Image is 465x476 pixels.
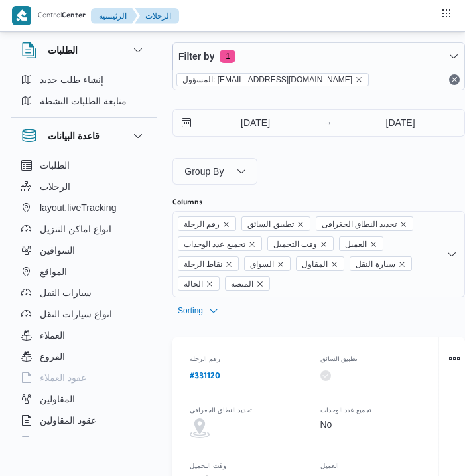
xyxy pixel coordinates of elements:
button: Remove وقت التحميل from selection in this group [320,240,328,248]
span: Sorting [178,303,203,319]
button: Remove المقاول from selection in this group [330,260,338,268]
button: Remove رقم الرحلة from selection in this group [222,220,230,228]
span: الرحلات [40,179,70,195]
button: Open list of options [446,249,457,260]
button: Actions [444,348,465,369]
span: إنشاء طلب جديد [40,72,103,88]
b: Center [62,12,86,20]
span: Group By [184,166,224,177]
span: تجميع عدد الوحدات [178,236,262,251]
button: الرحلات [135,8,179,24]
button: اجهزة التليفون [16,431,151,452]
span: layout.liveTracking [40,200,116,216]
button: سيارات النقل [16,282,151,303]
span: العميل [339,236,383,251]
button: الطلبات [21,42,146,58]
span: تحديد النطاق الجغرافى [322,217,397,232]
span: نقاط الرحلة [178,256,239,271]
button: عقود العملاء [16,367,151,388]
button: Remove الحاله from selection in this group [206,280,214,288]
span: المنصه [231,277,253,291]
iframe: chat widget [13,423,56,463]
span: العملاء [40,327,65,343]
button: المقاولين [16,388,151,410]
button: انواع سيارات النقل [16,303,151,325]
div: وقت التحميل [184,453,302,474]
div: تجميع عدد الوحدات [315,397,432,418]
button: انواع اماكن التنزيل [16,218,151,240]
span: انواع سيارات النقل [40,306,112,322]
span: سيارة النقل [356,257,395,272]
div: الطلبات [11,69,157,117]
button: Remove نقاط الرحلة from selection in this group [225,260,233,268]
button: Remove المنصه from selection in this group [256,280,264,288]
button: العملاء [16,325,151,346]
button: Remove تجميع عدد الوحدات from selection in this group [248,240,256,248]
span: العميل [345,237,367,252]
span: السواقين [40,242,75,258]
span: المقاول [296,256,344,271]
button: المواقع [16,261,151,282]
span: السواق [250,257,274,272]
span: رقم الرحلة [178,216,236,231]
h3: قاعدة البيانات [48,128,100,144]
button: Remove تحديد النطاق الجغرافى from selection in this group [399,220,407,228]
button: متابعة الطلبات النشطة [16,90,151,112]
label: Columns [172,198,202,208]
a: #331120 [190,367,220,385]
h3: الطلبات [48,42,78,58]
img: X8yXhbKr1z7QwAAAABJRU5ErkJggg== [12,6,31,25]
button: Remove سيارة النقل from selection in this group [398,260,406,268]
span: Filter by [178,48,214,64]
span: 1 active filters [220,50,235,63]
span: المقاولين [40,391,75,407]
button: layout.liveTracking [16,197,151,218]
span: المواقع [40,264,67,279]
span: سيارة النقل [350,256,411,271]
button: Remove العميل from selection in this group [369,240,377,248]
span: الحاله [178,276,220,291]
span: وقت التحميل [273,237,317,252]
span: انواع اماكن التنزيل [40,221,111,237]
span: تطبيق السائق [241,216,310,231]
span: المقاول [302,257,328,272]
b: # 331120 [190,372,220,382]
button: Group By [172,158,257,185]
div: → [323,118,332,127]
span: المسؤول: mostafa.elrouby@illa.com.eg [176,73,369,86]
div: قاعدة البيانات [11,155,157,442]
span: رقم الرحلة [184,217,220,232]
button: الرحلات [16,176,151,197]
span: المسؤول: [EMAIL_ADDRESS][DOMAIN_NAME] [182,74,352,86]
span: عقود المقاولين [40,412,96,428]
button: الفروع [16,346,151,367]
span: السواق [244,256,291,271]
button: Sorting [178,303,219,319]
div: No [320,418,332,430]
button: Filter by1 active filters [173,43,464,70]
button: الرئيسيه [91,8,137,24]
span: المنصه [225,276,270,291]
span: تجميع عدد الوحدات [184,237,245,252]
div: تحديد النطاق الجغرافى [184,397,302,418]
span: تحديد النطاق الجغرافى [316,216,414,231]
button: قاعدة البيانات [21,128,146,144]
button: Remove [446,72,462,88]
span: اجهزة التليفون [40,434,95,449]
button: Remove تطبيق السائق from selection in this group [297,220,304,228]
span: عقود العملاء [40,370,86,386]
div: رقم الرحلة [184,346,302,367]
div: العميل [315,453,432,474]
span: سيارات النقل [40,285,92,301]
input: Press the down key to open a popover containing a calendar. [336,110,464,136]
span: نقاط الرحلة [184,257,222,272]
button: السواقين [16,240,151,261]
button: عقود المقاولين [16,410,151,431]
span: الحاله [184,277,203,291]
button: Remove السواق from selection in this group [277,260,285,268]
span: متابعة الطلبات النشطة [40,93,127,109]
span: الطلبات [40,157,70,173]
span: تطبيق السائق [247,217,293,232]
span: الفروع [40,349,65,364]
button: إنشاء طلب جديد [16,69,151,90]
